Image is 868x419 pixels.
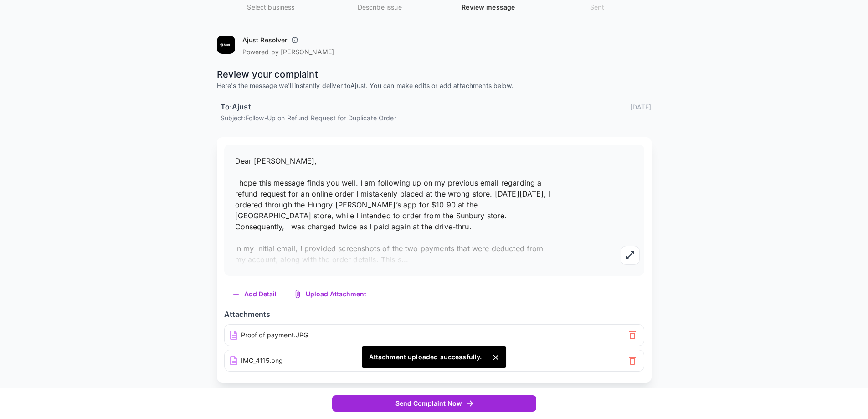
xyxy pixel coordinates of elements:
[242,47,334,57] p: Powered by [PERSON_NAME]
[489,351,503,364] button: Close
[221,101,251,113] h6: To: Ajust
[217,67,652,81] p: Review your complaint
[235,156,551,264] span: Dear [PERSON_NAME], I hope this message finds you well. I am following up on my previous email re...
[241,356,283,365] p: IMG_4115.png
[217,81,652,90] p: Here's the message we'll instantly deliver to Ajust . You can make edits or add attachments below.
[543,2,651,12] h6: Sent
[221,113,652,123] p: Subject: Follow-Up on Refund Request for Duplicate Order
[224,285,286,304] button: Add Detail
[401,255,408,264] span: ...
[286,285,375,304] button: Upload Attachment
[242,36,288,45] h6: Ajust Resolver
[325,2,434,12] h6: Describe issue
[224,309,644,321] h6: Attachments
[434,2,543,12] h6: Review message
[217,36,235,54] img: Ajust
[630,102,652,112] p: [DATE]
[241,331,308,340] p: Proof of payment.JPG
[217,2,325,12] h6: Select business
[369,349,482,365] div: Attachment uploaded successfully.
[332,395,536,412] button: Send Complaint Now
